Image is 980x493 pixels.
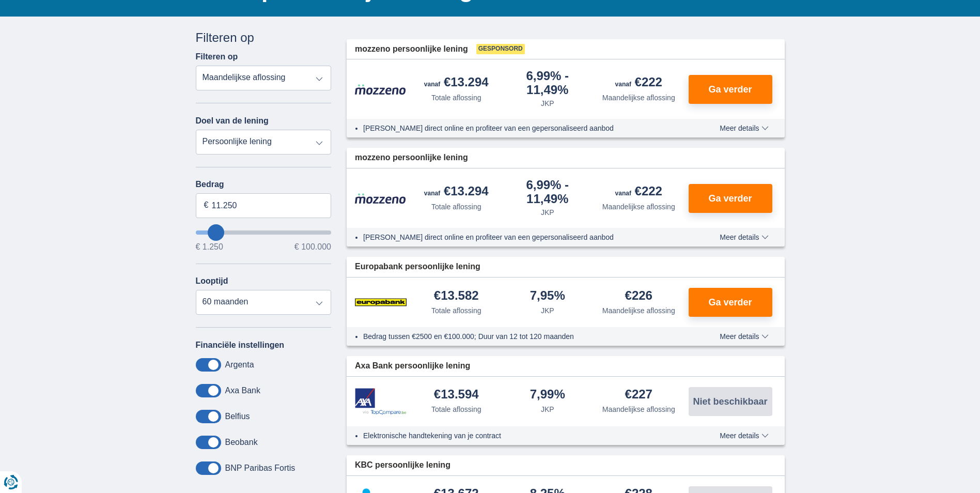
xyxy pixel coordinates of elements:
div: JKP [541,98,554,109]
span: KBC persoonlijke lening [355,459,450,471]
div: €226 [625,289,652,303]
label: Looptijd [196,276,228,286]
span: Ga verder [708,194,752,203]
li: Elektronische handtekening van je contract [363,430,682,441]
li: [PERSON_NAME] direct online en profiteer van een gepersonaliseerd aanbod [363,232,682,242]
label: BNP Paribas Fortis [225,464,295,473]
label: Doel van de lening [196,116,269,126]
div: €222 [615,76,662,90]
div: 7,95% [530,289,565,303]
button: Meer details [712,432,776,440]
span: € [204,199,209,211]
div: €227 [625,388,652,402]
img: product.pl.alt Mozzeno [355,193,407,204]
span: Meer details [720,333,768,340]
span: Axa Bank persoonlijke lening [355,360,470,372]
img: product.pl.alt Axa Bank [355,388,407,415]
span: Gesponsord [476,44,525,54]
li: Bedrag tussen €2500 en €100.000; Duur van 12 tot 120 maanden [363,331,682,342]
button: Ga verder [689,288,772,317]
label: Beobank [225,438,258,447]
span: Meer details [720,125,768,132]
div: €13.294 [424,76,489,90]
label: Financiële instellingen [196,341,285,350]
label: Filteren op [196,52,238,61]
div: 7,99% [530,388,565,402]
span: mozzeno persoonlijke lening [355,43,468,55]
label: Belfius [225,412,250,421]
div: Maandelijkse aflossing [602,93,675,103]
span: Meer details [720,234,768,241]
div: Totale aflossing [431,93,481,103]
label: Bedrag [196,180,332,189]
span: Europabank persoonlijke lening [355,261,480,273]
label: Argenta [225,360,254,369]
button: Niet beschikbaar [689,387,772,416]
div: Totale aflossing [431,202,481,212]
span: Meer details [720,432,768,439]
div: Totale aflossing [431,305,481,316]
div: €13.594 [434,388,479,402]
div: €13.582 [434,289,479,303]
div: JKP [541,207,554,218]
button: Ga verder [689,75,772,104]
span: € 1.250 [196,243,223,251]
div: €222 [615,185,662,199]
div: 6,99% [506,70,589,96]
button: Ga verder [689,184,772,213]
button: Meer details [712,233,776,241]
input: wantToBorrow [196,230,332,235]
div: Maandelijkse aflossing [602,202,675,212]
div: Maandelijkse aflossing [602,305,675,316]
div: €13.294 [424,185,489,199]
img: product.pl.alt Mozzeno [355,84,407,95]
span: Ga verder [708,298,752,307]
span: € 100.000 [294,243,331,251]
div: Filteren op [196,29,332,47]
div: 6,99% [506,179,589,205]
div: JKP [541,305,554,316]
span: Ga verder [708,85,752,94]
div: Totale aflossing [431,404,481,414]
label: Axa Bank [225,386,260,395]
span: mozzeno persoonlijke lening [355,152,468,164]
span: Niet beschikbaar [693,397,767,406]
button: Meer details [712,332,776,341]
button: Meer details [712,124,776,132]
div: Maandelijkse aflossing [602,404,675,414]
div: JKP [541,404,554,414]
img: product.pl.alt Europabank [355,289,407,315]
li: [PERSON_NAME] direct online en profiteer van een gepersonaliseerd aanbod [363,123,682,133]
